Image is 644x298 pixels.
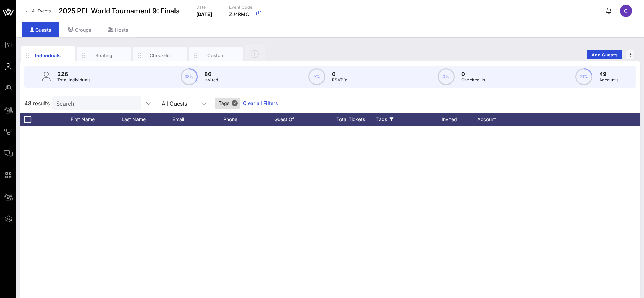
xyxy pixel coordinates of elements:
div: Hosts [99,22,136,37]
p: Date [196,4,213,11]
div: C [620,5,632,17]
p: 0 [332,70,347,78]
button: Add Guests [587,50,622,59]
p: 0 [461,70,485,78]
p: 49 [599,70,618,78]
div: Phone [223,113,274,126]
div: All Guests [158,96,212,110]
p: RSVP`d [332,77,347,83]
div: All Guests [162,100,187,107]
div: Account [471,113,509,126]
p: 226 [57,70,91,78]
div: First Name [71,113,122,126]
a: All Events [22,5,55,16]
span: Add Guests [591,52,618,57]
p: Accounts [599,77,618,83]
p: 86 [204,70,218,78]
p: Event Code [229,4,253,11]
div: Tags [376,113,434,126]
p: ZJ4RMQ [229,11,253,18]
div: Seating [89,52,119,59]
p: [DATE] [196,11,213,18]
span: All Events [32,8,51,13]
span: 2025 PFL World Tournament 9: Finals [59,6,180,16]
p: Total Individuals [57,77,91,83]
span: C [624,7,628,14]
div: Custom [201,52,231,59]
div: Invited [434,113,471,126]
div: Individuals [33,52,63,59]
div: Check-In [145,52,175,59]
div: Total Tickets [325,113,376,126]
div: Groups [59,22,99,37]
button: Close [232,100,238,106]
span: Tags [219,98,236,109]
div: Guests [22,22,59,37]
span: 48 results [24,99,50,107]
div: Last Name [122,113,172,126]
div: Guest Of [274,113,325,126]
p: Invited [204,77,218,83]
a: Clear all Filters [243,99,278,107]
p: Checked-In [461,77,485,83]
div: Email [172,113,223,126]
